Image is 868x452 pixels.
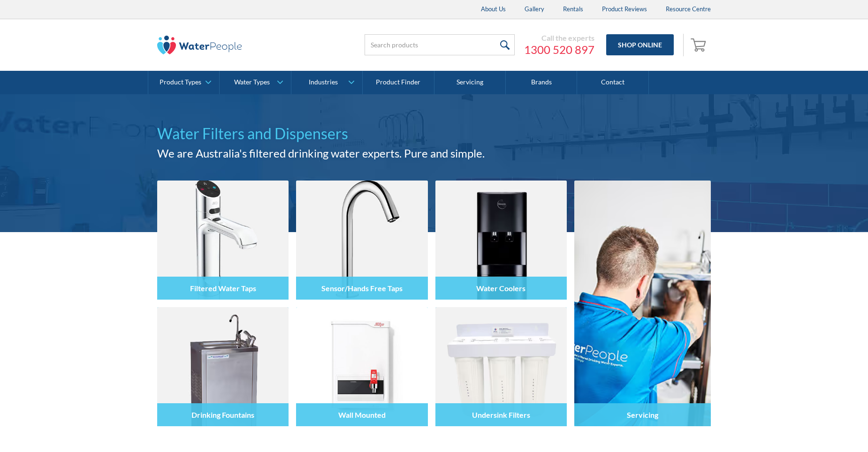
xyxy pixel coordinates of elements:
[506,71,577,94] a: Brands
[606,34,674,55] a: Shop Online
[524,33,594,43] div: Call the experts
[574,181,711,426] a: Servicing
[234,78,270,86] div: Water Types
[148,71,219,94] a: Product Types
[524,43,594,57] a: 1300 520 897
[691,37,708,52] img: shopping cart
[157,36,242,54] img: The Water People
[321,284,403,293] h4: Sensor/Hands Free Taps
[434,71,506,94] a: Servicing
[296,307,427,426] img: Wall Mounted
[291,71,362,94] a: Industries
[365,34,515,55] input: Search products
[191,410,254,419] h4: Drinking Fountains
[577,71,648,94] a: Contact
[476,284,525,293] h4: Water Coolers
[435,307,567,426] img: Undersink Filters
[220,71,290,94] a: Water Types
[157,181,289,300] img: Filtered Water Taps
[627,410,658,419] h4: Servicing
[190,284,256,293] h4: Filtered Water Taps
[296,181,427,300] img: Sensor/Hands Free Taps
[435,181,567,300] img: Water Coolers
[157,307,289,426] img: Drinking Fountains
[472,410,530,419] h4: Undersink Filters
[309,78,338,86] div: Industries
[363,71,434,94] a: Product Finder
[688,34,711,56] a: Open empty cart
[338,410,386,419] h4: Wall Mounted
[160,78,201,86] div: Product Types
